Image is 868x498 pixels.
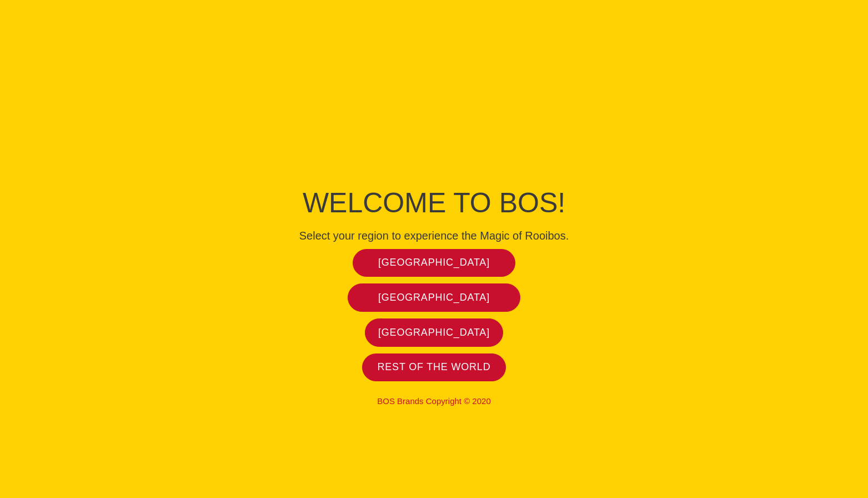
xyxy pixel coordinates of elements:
img: Bos Brands [393,88,476,171]
h1: Welcome to BOS! [184,183,684,222]
p: BOS Brands Copyright © 2020 [184,396,684,406]
a: [GEOGRAPHIC_DATA] [348,283,520,312]
h4: Select your region to experience the Magic of Rooibos. [184,229,684,242]
a: Rest of the world [362,353,506,382]
span: Rest of the world [378,361,491,373]
a: [GEOGRAPHIC_DATA] [365,318,504,347]
span: [GEOGRAPHIC_DATA] [378,256,490,269]
span: [GEOGRAPHIC_DATA] [378,326,490,339]
a: [GEOGRAPHIC_DATA] [353,249,515,277]
span: [GEOGRAPHIC_DATA] [378,291,490,304]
